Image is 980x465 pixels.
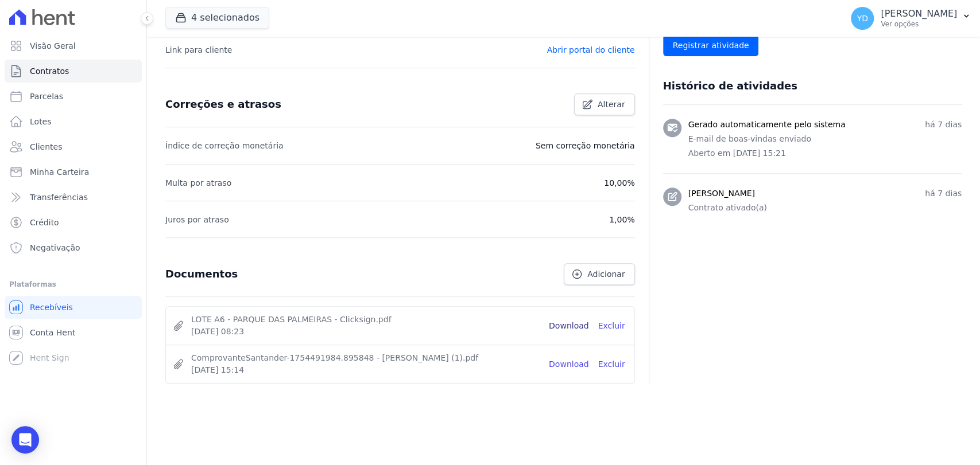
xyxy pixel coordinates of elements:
span: Clientes [30,141,62,153]
a: Excluir [598,358,625,370]
span: [DATE] 08:23 [191,326,540,338]
p: Ver opções [881,19,957,29]
span: Alterar [598,99,625,110]
a: Conta Hent [5,321,142,344]
span: [DATE] 15:14 [191,364,540,376]
a: Lotes [5,110,142,133]
p: Aberto em [DATE] 15:21 [688,147,962,159]
span: Adicionar [587,268,625,280]
span: LOTE A6 - PARQUE DAS PALMEIRAS - Clicksign.pdf [191,314,540,326]
p: Link para cliente [165,43,232,57]
p: Contrato ativado(a) [688,202,962,214]
div: Plataformas [9,278,137,291]
span: Transferências [30,192,88,203]
h3: Histórico de atividades [663,79,797,93]
a: Download [549,358,589,370]
span: YD [857,14,867,22]
p: 1,00% [609,213,634,226]
span: Parcelas [30,91,63,102]
a: Minha Carteira [5,161,142,183]
h3: [PERSON_NAME] [688,187,755,200]
a: Abrir portal do cliente [547,45,635,54]
span: Conta Hent [30,327,75,338]
p: [PERSON_NAME] [881,8,957,19]
span: Lotes [30,116,52,127]
h3: Gerado automaticamente pelo sistema [688,119,846,131]
h3: Documentos [165,267,238,281]
h3: Correções e atrasos [165,97,281,111]
a: Transferências [5,186,142,209]
a: Clientes [5,135,142,158]
span: Crédito [30,217,59,228]
span: ComprovanteSantander-1754491984.895848 - [PERSON_NAME] (1).pdf [191,352,540,364]
a: Adicionar [564,263,634,285]
button: 4 selecionados [165,7,269,29]
a: Negativação [5,236,142,259]
p: Juros por atraso [165,213,229,226]
div: Open Intercom Messenger [11,426,39,454]
p: há 7 dias [925,119,962,131]
a: Contratos [5,60,142,83]
a: Alterar [574,93,635,115]
p: 10,00% [604,176,634,190]
p: Índice de correção monetária [165,139,284,153]
span: Negativação [30,242,80,253]
span: Visão Geral [30,40,76,52]
p: Multa por atraso [165,176,231,190]
a: Excluir [598,320,625,332]
p: há 7 dias [925,187,962,200]
a: Visão Geral [5,34,142,57]
a: Parcelas [5,85,142,108]
a: Download [549,320,589,332]
span: Minha Carteira [30,166,89,178]
input: Registrar atividade [663,34,759,56]
p: Sem correção monetária [536,139,635,153]
button: YD [PERSON_NAME] Ver opções [842,2,980,34]
a: Recebíveis [5,296,142,319]
a: Crédito [5,211,142,234]
span: Contratos [30,65,69,77]
span: Recebíveis [30,302,73,313]
p: E-mail de boas-vindas enviado [688,133,962,145]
